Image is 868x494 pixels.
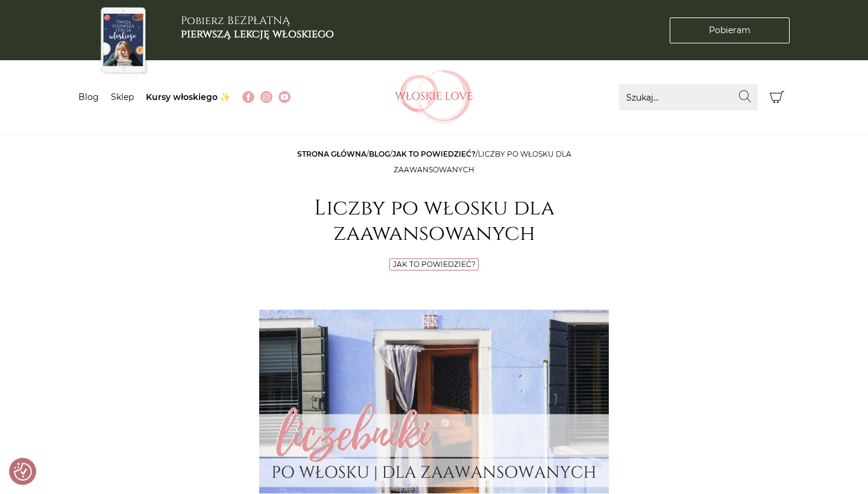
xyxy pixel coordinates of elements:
[619,84,758,110] input: Szukaj...
[14,463,32,481] img: Revisit consent button
[369,149,390,158] a: Blog
[394,149,571,174] span: Liczby po włosku dla zaawansowanych
[709,24,750,37] span: Pobieram
[259,196,609,246] h1: Liczby po włosku dla zaawansowanych
[181,14,334,40] h3: Pobierz BEZPŁATNĄ
[393,260,476,269] a: Jak to powiedzieć?
[764,84,790,110] button: Koszyk
[297,149,366,158] a: Strona główna
[395,70,473,124] img: Włoskielove
[392,149,476,158] a: Jak to powiedzieć?
[181,27,334,42] b: pierwszą lekcję włoskiego
[297,149,571,174] span: / / /
[111,92,134,102] a: Sklep
[78,92,99,102] a: Blog
[146,92,230,102] a: Kursy włoskiego ✨
[670,17,790,43] a: Pobieram
[14,463,32,481] button: Preferencje co do zgód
